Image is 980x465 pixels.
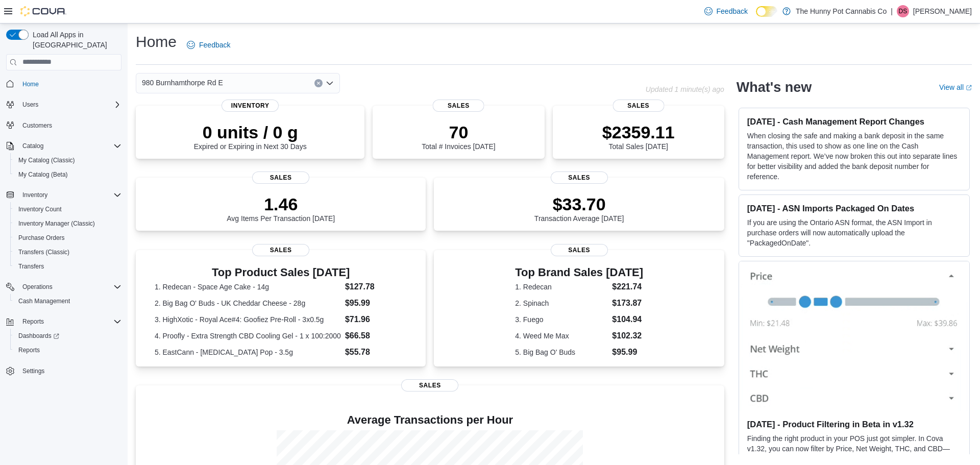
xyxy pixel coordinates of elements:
span: Reports [18,315,121,328]
dt: 1. Redecan [515,282,608,292]
a: Feedback [700,1,752,21]
span: Transfers [14,260,121,273]
button: Home [2,77,126,91]
span: Inventory Count [14,203,121,215]
span: Inventory [22,191,47,199]
span: Purchase Orders [14,232,121,244]
span: Settings [22,367,44,375]
div: Expired or Expiring in Next 30 Days [194,122,307,151]
span: Feedback [199,40,230,50]
p: [PERSON_NAME] [913,5,972,17]
div: Total # Invoices [DATE] [422,122,495,151]
h3: Top Product Sales [DATE] [155,266,407,279]
span: Dashboards [18,332,59,340]
a: Dashboards [10,329,126,343]
dd: $55.78 [345,346,407,358]
dd: $173.87 [612,297,643,309]
dd: $95.99 [345,297,407,309]
button: Inventory [18,189,52,201]
a: Home [18,78,43,90]
nav: Complex example [6,72,121,405]
dd: $102.32 [612,330,643,342]
span: Sales [551,244,608,256]
button: Transfers [10,259,126,274]
span: Reports [22,317,44,326]
a: View allExternal link [939,83,972,91]
button: Transfers (Classic) [10,245,126,259]
p: $2359.11 [602,122,675,142]
button: Users [18,99,42,111]
span: Home [22,80,39,88]
dt: 2. Spinach [515,298,608,308]
button: Clear input [314,79,323,87]
p: The Hunny Pot Cannabis Co [796,5,887,17]
dt: 3. HighXotic - Royal Ace#4: Goofiez Pre-Roll - 3x0.5g [155,314,341,325]
span: Inventory Count [18,205,62,213]
h4: Average Transactions per Hour [144,414,716,426]
span: Inventory Manager (Classic) [18,219,95,228]
span: 980 Burnhamthorpe Rd E [142,77,223,89]
button: Reports [10,343,126,357]
img: Cova [20,6,66,16]
button: Inventory Count [10,202,126,216]
span: Dashboards [14,330,121,342]
dd: $221.74 [612,281,643,293]
button: Customers [2,118,126,133]
button: Settings [2,363,126,378]
span: My Catalog (Classic) [18,156,75,164]
dt: 4. Weed Me Max [515,331,608,341]
button: Operations [18,281,57,293]
span: My Catalog (Classic) [14,154,121,166]
p: Updated 1 minute(s) ago [646,85,724,93]
span: Load All Apps in [GEOGRAPHIC_DATA] [29,30,121,50]
button: Inventory Manager (Classic) [10,216,126,231]
button: Catalog [18,140,47,152]
span: Customers [18,119,121,132]
div: Total Sales [DATE] [602,122,675,151]
h3: Top Brand Sales [DATE] [515,266,643,279]
dd: $95.99 [612,346,643,358]
dt: 3. Fuego [515,314,608,325]
p: 0 units / 0 g [194,122,307,142]
dd: $66.58 [345,330,407,342]
div: Transaction Average [DATE] [534,194,624,223]
span: Sales [612,100,664,112]
button: My Catalog (Classic) [10,153,126,167]
a: Settings [18,365,48,377]
span: Operations [22,283,53,291]
span: Operations [18,281,121,293]
h3: [DATE] - Product Filtering in Beta in v1.32 [747,419,961,429]
span: Reports [14,344,121,356]
button: My Catalog (Beta) [10,167,126,182]
button: Open list of options [326,79,334,87]
svg: External link [966,85,972,91]
dd: $71.96 [345,313,407,326]
button: Reports [18,315,48,328]
button: Reports [2,314,126,329]
p: 1.46 [227,194,335,214]
a: Inventory Manager (Classic) [14,217,99,230]
span: Sales [551,172,608,184]
span: Inventory Manager (Classic) [14,217,121,230]
div: Avg Items Per Transaction [DATE] [227,194,335,223]
dt: 2. Big Bag O' Buds - UK Cheddar Cheese - 28g [155,298,341,308]
button: Cash Management [10,294,126,308]
h1: Home [136,32,177,52]
span: Inventory [222,100,279,112]
span: Catalog [22,142,43,150]
a: Inventory Count [14,203,66,215]
dd: $104.94 [612,313,643,326]
button: Inventory [2,188,126,202]
span: Users [22,101,38,109]
button: Catalog [2,139,126,153]
a: Transfers [14,260,48,273]
a: Feedback [183,35,234,55]
dt: 5. Big Bag O' Buds [515,347,608,357]
p: $33.70 [534,194,624,214]
input: Dark Mode [756,6,777,17]
a: Transfers (Classic) [14,246,73,258]
dt: 5. EastCann - [MEDICAL_DATA] Pop - 3.5g [155,347,341,357]
p: | [891,5,893,17]
span: DS [899,5,908,17]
